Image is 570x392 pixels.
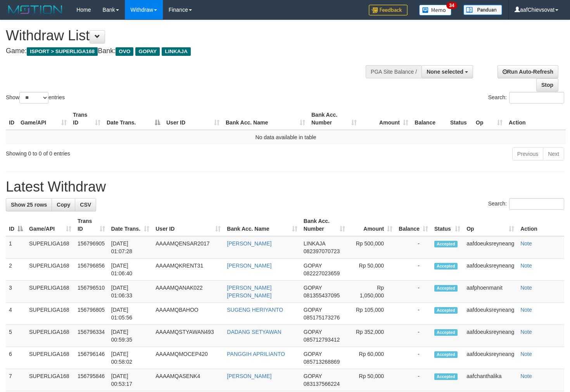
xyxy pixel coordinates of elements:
[6,369,26,391] td: 7
[463,281,517,303] td: aafphoenmanit
[434,373,458,380] span: Accepted
[6,92,65,104] label: Show entries
[463,214,517,236] th: Op: activate to sort column ascending
[411,108,447,130] th: Balance
[520,307,532,313] a: Note
[304,373,322,379] span: GOPAY
[520,262,532,269] a: Note
[536,78,558,92] a: Stop
[11,202,47,208] span: Show 25 rows
[227,373,271,379] a: [PERSON_NAME]
[543,147,564,161] a: Next
[108,369,153,391] td: [DATE] 00:53:17
[74,259,108,281] td: 156796856
[509,92,564,104] input: Search:
[108,214,153,236] th: Date Trans.: activate to sort column ascending
[116,47,133,56] span: OVO
[396,325,431,347] td: -
[152,236,224,259] td: AAAAMQENSAR2017
[74,325,108,347] td: 156796334
[6,4,65,16] img: MOTION_logo.png
[463,303,517,325] td: aafdoeuksreyneang
[304,285,322,291] span: GOPAY
[6,28,372,43] h1: Withdraw List
[108,236,153,259] td: [DATE] 01:07:28
[463,325,517,347] td: aafdoeuksreyneang
[6,47,372,55] h4: Game: Bank:
[446,2,457,9] span: 34
[52,198,75,211] a: Copy
[152,214,224,236] th: User ID: activate to sort column ascending
[488,92,564,104] label: Search:
[224,214,301,236] th: Bank Acc. Name: activate to sort column ascending
[520,351,532,357] a: Note
[463,347,517,369] td: aafdoeuksreyneang
[304,351,322,357] span: GOPAY
[152,369,224,391] td: AAAAMQASENK4
[227,285,271,299] a: [PERSON_NAME] [PERSON_NAME]
[396,303,431,325] td: -
[509,198,564,210] input: Search:
[27,47,98,56] span: ISPORT > SUPERLIGA168
[434,307,458,314] span: Accepted
[6,236,26,259] td: 1
[6,179,564,195] h1: Latest Withdraw
[463,369,517,391] td: aafchanthalika
[152,303,224,325] td: AAAAMQBAHOO
[6,303,26,325] td: 4
[517,214,564,236] th: Action
[473,108,506,130] th: Op: activate to sort column ascending
[301,214,348,236] th: Bank Acc. Number: activate to sort column ascending
[431,214,463,236] th: Status: activate to sort column ascending
[108,281,153,303] td: [DATE] 01:06:33
[304,381,340,387] span: Copy 083137566224 to clipboard
[26,325,74,347] td: SUPERLIGA168
[520,373,532,379] a: Note
[308,108,360,130] th: Bank Acc. Number: activate to sort column ascending
[17,108,70,130] th: Game/API: activate to sort column ascending
[304,329,322,335] span: GOPAY
[434,285,458,292] span: Accepted
[108,347,153,369] td: [DATE] 00:58:02
[348,214,396,236] th: Amount: activate to sort column ascending
[108,303,153,325] td: [DATE] 01:05:56
[26,281,74,303] td: SUPERLIGA168
[348,281,396,303] td: Rp 1,050,000
[396,259,431,281] td: -
[74,369,108,391] td: 156795846
[162,47,191,56] span: LINKAJA
[396,281,431,303] td: -
[75,198,96,211] a: CSV
[304,240,325,247] span: LINKAJA
[19,92,48,104] select: Showentries
[227,240,271,247] a: [PERSON_NAME]
[57,202,70,208] span: Copy
[512,147,543,161] a: Previous
[6,259,26,281] td: 2
[26,303,74,325] td: SUPERLIGA168
[74,236,108,259] td: 156796905
[488,198,564,210] label: Search:
[6,130,566,144] td: No data available in table
[223,108,308,130] th: Bank Acc. Name: activate to sort column ascending
[74,347,108,369] td: 156796146
[434,351,458,358] span: Accepted
[227,307,283,313] a: SUGENG HERIYANTO
[463,5,502,15] img: panduan.png
[152,281,224,303] td: AAAAMQANAK022
[520,285,532,291] a: Note
[520,240,532,247] a: Note
[434,263,458,269] span: Accepted
[135,47,160,56] span: GOPAY
[304,248,340,254] span: Copy 082397070723 to clipboard
[74,214,108,236] th: Trans ID: activate to sort column ascending
[497,65,558,78] a: Run Auto-Refresh
[348,347,396,369] td: Rp 60,000
[427,69,463,75] span: None selected
[74,303,108,325] td: 156796805
[74,281,108,303] td: 156796510
[360,108,411,130] th: Amount: activate to sort column ascending
[304,307,322,313] span: GOPAY
[152,325,224,347] td: AAAAMQSTYAWAN493
[434,329,458,336] span: Accepted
